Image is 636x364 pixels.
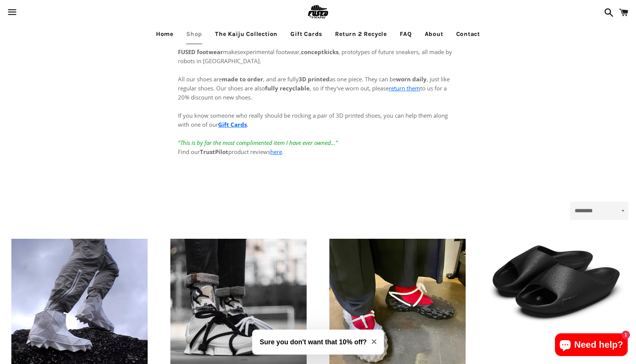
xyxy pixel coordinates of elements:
strong: TrustPilot [200,148,228,156]
strong: fully recyclable [265,84,310,92]
p: All our shoes are , and are fully as one piece. They can be , just like regular shoes. Our shoes ... [178,65,458,156]
a: Gift Cards [218,121,247,128]
span: experimental footwear, , prototypes of future sneakers, all made by robots in [GEOGRAPHIC_DATA]. [178,48,452,65]
a: Slate-Black [488,239,625,325]
a: About [419,25,449,44]
strong: made to order [222,75,263,83]
a: Return 2 Recycle [329,25,393,44]
em: "This is by far the most complimented item I have ever owned..." [178,139,338,146]
strong: 3D printed [299,75,330,83]
a: FAQ [394,25,417,44]
a: Home [150,25,179,44]
strong: conceptkicks [301,48,338,56]
inbox-online-store-chat: Shopify online store chat [553,333,630,358]
a: Gift Cards [285,25,328,44]
span: makes [178,48,240,56]
strong: FUSED footwear [178,48,223,56]
strong: worn daily [396,75,427,83]
a: Shop [181,25,208,44]
a: return them [389,84,420,92]
a: here [270,148,282,156]
a: Contact [450,25,486,44]
a: The Kaiju Collection [209,25,283,44]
